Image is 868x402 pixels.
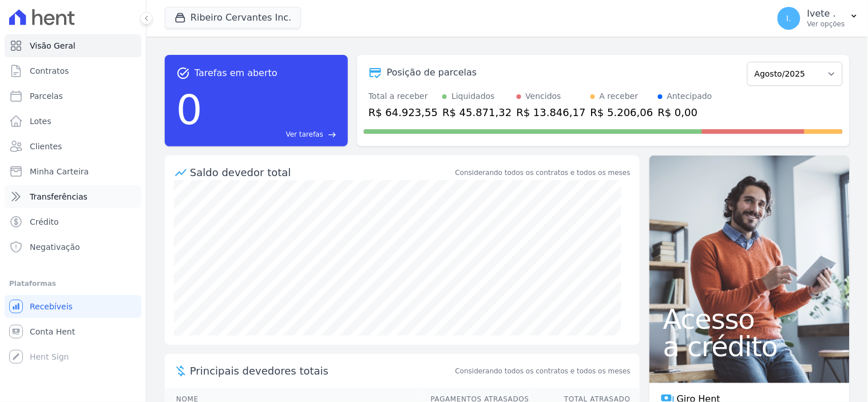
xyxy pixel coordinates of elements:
span: Principais devedores totais [190,363,453,379]
div: Considerando todos os contratos e todos os meses [455,168,631,178]
div: 0 [176,80,203,140]
div: Plataformas [9,277,137,290]
span: Contratos [30,65,69,77]
span: I. [787,14,792,22]
a: Lotes [5,110,141,133]
span: east [328,130,336,139]
div: Antecipado [667,90,712,102]
p: Ver opções [807,19,845,29]
a: Crédito [5,210,141,233]
span: Parcelas [30,90,63,102]
a: Clientes [5,135,141,158]
a: Recebíveis [5,295,141,318]
span: Acesso [663,305,836,333]
div: R$ 64.923,55 [368,105,438,120]
div: A receber [600,90,639,102]
div: Vencidos [526,90,561,102]
span: Lotes [30,116,51,127]
div: Saldo devedor total [190,165,453,180]
span: a crédito [663,333,836,360]
a: Negativação [5,236,141,258]
span: Visão Geral [30,40,76,51]
span: Recebíveis [30,301,73,312]
button: Ribeiro Cervantes Inc. [165,7,301,29]
div: Posição de parcelas [387,66,477,79]
span: Negativação [30,241,80,253]
button: I. Ivete . Ver opções [768,2,868,34]
span: Ver tarefas [286,129,323,140]
div: Total a receber [368,90,438,102]
span: Minha Carteira [30,166,89,177]
div: R$ 0,00 [658,105,712,120]
div: R$ 45.871,32 [442,105,512,120]
a: Visão Geral [5,34,141,57]
span: Conta Hent [30,326,75,337]
a: Ver tarefas east [207,129,336,140]
div: R$ 5.206,06 [590,105,653,120]
div: Liquidados [451,90,495,102]
span: Transferências [30,191,88,202]
span: Clientes [30,141,62,152]
a: Parcelas [5,85,141,108]
span: task_alt [176,66,190,80]
span: Crédito [30,216,59,228]
span: Tarefas em aberto [195,66,278,80]
p: Ivete . [807,8,845,19]
span: Considerando todos os contratos e todos os meses [455,366,631,376]
a: Minha Carteira [5,160,141,183]
a: Transferências [5,185,141,208]
div: R$ 13.846,17 [517,105,586,120]
a: Conta Hent [5,320,141,343]
a: Contratos [5,59,141,82]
